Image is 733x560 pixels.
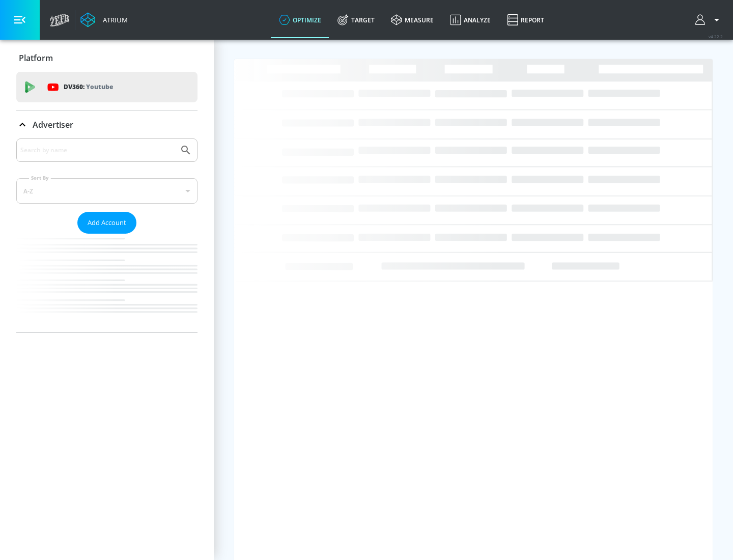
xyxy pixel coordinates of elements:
[33,119,73,130] p: Advertiser
[271,2,329,38] a: optimize
[16,234,198,332] nav: list of Advertiser
[80,12,128,27] a: Atrium
[383,2,442,38] a: measure
[16,110,198,139] div: Advertiser
[442,2,499,38] a: Analyze
[16,44,198,72] div: Platform
[19,52,53,64] p: Platform
[16,178,198,204] div: A-Z
[499,2,552,38] a: Report
[88,217,126,229] span: Add Account
[77,212,136,234] button: Add Account
[64,81,113,93] p: DV360:
[16,138,198,332] div: Advertiser
[99,15,128,24] div: Atrium
[329,2,383,38] a: Target
[29,175,51,181] label: Sort By
[709,34,723,39] span: v 4.22.2
[16,72,198,102] div: DV360: Youtube
[20,144,175,157] input: Search by name
[86,81,113,92] p: Youtube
